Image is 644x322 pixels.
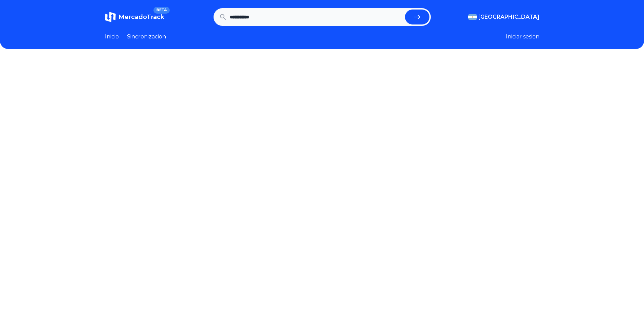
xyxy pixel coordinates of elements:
[127,33,166,41] a: Sincronizacion
[153,7,169,14] span: BETA
[478,13,539,21] span: [GEOGRAPHIC_DATA]
[468,13,539,21] button: [GEOGRAPHIC_DATA]
[105,33,119,41] a: Inicio
[468,14,477,20] img: Argentina
[118,13,164,21] span: MercadoTrack
[105,12,164,22] a: MercadoTrackBETA
[105,12,116,22] img: MercadoTrack
[506,33,539,41] button: Iniciar sesion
